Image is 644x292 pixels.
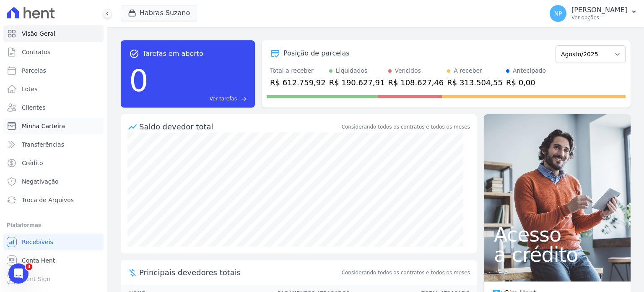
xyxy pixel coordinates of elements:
span: Parcelas [22,66,46,75]
a: Minha Carteira [3,118,104,134]
a: Ver tarefas east [152,95,247,103]
div: Posição de parcelas [283,48,350,58]
span: Tarefas em aberto [143,49,203,59]
iframe: Intercom live chat [8,263,29,284]
span: Negativação [22,177,59,186]
span: Contratos [22,48,50,56]
a: Lotes [3,81,104,97]
div: R$ 108.627,46 [388,77,444,88]
button: NP [PERSON_NAME] Ver opções [543,2,644,25]
div: R$ 0,00 [506,77,546,88]
a: Negativação [3,173,104,190]
a: Transferências [3,136,104,153]
a: Contratos [3,44,104,61]
span: Recebíveis [22,238,53,246]
a: Troca de Arquivos [3,192,104,208]
button: Habras Suzano [121,5,197,21]
span: Troca de Arquivos [22,196,74,204]
span: Considerando todos os contratos e todos os meses [342,269,470,276]
span: NP [554,11,562,16]
div: Antecipado [513,66,546,75]
span: task_alt [129,49,139,59]
div: R$ 612.759,92 [270,77,326,88]
div: R$ 313.504,55 [447,77,503,88]
p: Ver opções [571,14,627,21]
a: Conta Hent [3,252,104,269]
span: Acesso [494,224,621,245]
a: Visão Geral [3,25,104,42]
div: A receber [454,66,482,75]
div: R$ 190.627,91 [329,77,385,88]
a: Crédito [3,155,104,171]
div: Considerando todos os contratos e todos os meses [342,123,470,131]
span: east [240,96,247,102]
span: Principais devedores totais [139,267,340,278]
div: Total a receber [270,66,326,75]
span: Transferências [22,140,64,149]
div: Vencidos [395,66,421,75]
span: 3 [26,263,32,270]
span: Conta Hent [22,256,55,265]
span: a crédito [494,245,621,265]
div: Liquidados [336,66,368,75]
span: Clientes [22,103,45,112]
a: Recebíveis [3,234,104,250]
div: Plataformas [7,220,100,230]
p: [PERSON_NAME] [571,6,627,14]
span: Ver tarefas [210,95,237,103]
span: Minha Carteira [22,122,65,130]
div: 0 [129,59,148,103]
span: Lotes [22,85,38,93]
span: Visão Geral [22,29,55,38]
a: Parcelas [3,62,104,79]
div: Saldo devedor total [139,121,340,132]
span: Crédito [22,159,43,167]
a: Clientes [3,99,104,116]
